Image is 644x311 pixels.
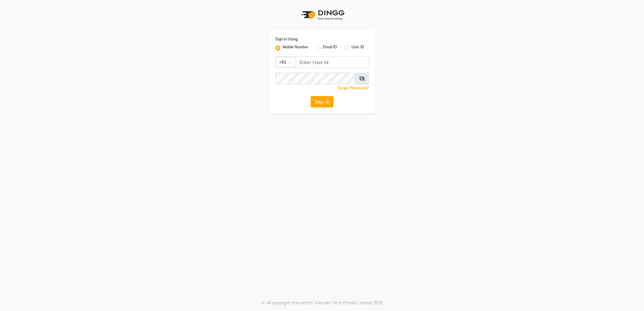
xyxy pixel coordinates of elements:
button: Sign In [311,96,334,107]
img: logo1.svg [298,6,346,24]
input: Username [296,56,369,68]
label: Email ID [323,44,337,52]
label: Sign In Using: [275,37,298,42]
a: Forgot Password? [338,86,369,90]
label: User ID [351,44,364,52]
label: Mobile Number [283,44,309,52]
input: Username [275,73,355,84]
